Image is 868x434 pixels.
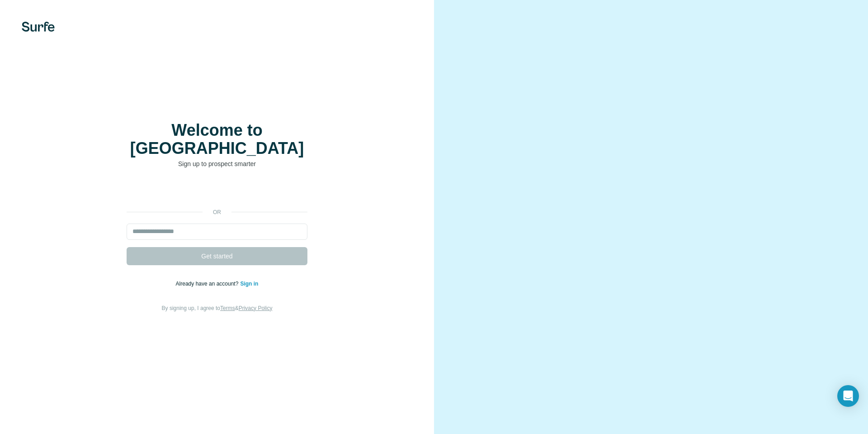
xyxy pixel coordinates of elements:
[122,182,312,202] iframe: Sign in with Google Button
[127,159,307,168] p: Sign up to prospect smarter
[837,385,859,407] div: Open Intercom Messenger
[240,281,258,287] a: Sign in
[176,281,241,287] span: Already have an account?
[22,22,55,32] img: Surfe's logo
[127,121,307,157] h1: Welcome to [GEOGRAPHIC_DATA]
[162,305,273,311] span: By signing up, I agree to &
[203,208,231,216] p: or
[239,305,273,311] a: Privacy Policy
[220,305,235,311] a: Terms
